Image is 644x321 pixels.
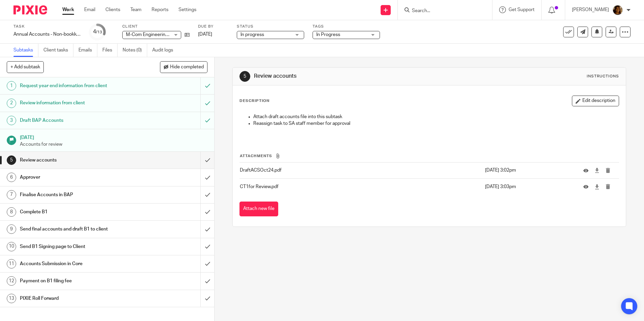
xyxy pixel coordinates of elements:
[7,294,16,303] div: 13
[170,65,204,70] span: Hide completed
[102,44,118,57] a: Files
[20,276,136,286] h1: Payment on B1 filing fee
[20,172,136,182] h1: Approver
[20,141,208,148] p: Accounts for review
[20,224,136,234] h1: Send final accounts and draft B1 to client
[20,133,208,141] h1: [DATE]
[7,259,16,269] div: 11
[62,6,74,13] a: Work
[7,242,16,251] div: 10
[43,44,73,57] a: Client tasks
[411,8,472,14] input: Search
[198,32,212,37] span: [DATE]
[509,7,535,12] span: Get Support
[20,98,136,108] h1: Review information from client
[239,202,278,217] button: Attach new file
[7,173,16,182] div: 6
[7,207,16,217] div: 8
[313,24,380,29] label: Tags
[239,71,250,82] div: 5
[13,31,81,38] div: Annual Accounts - Non-bookkeeping
[13,5,47,14] img: Pixie
[20,207,136,217] h1: Complete B1
[240,32,264,37] span: In progress
[7,99,16,108] div: 2
[84,6,95,13] a: Email
[594,167,600,174] a: Download
[253,120,618,127] p: Reassign task to SA staff member for approval
[316,32,340,37] span: In Progress
[126,32,178,37] span: M-Com Engineering LTD
[7,276,16,286] div: 12
[7,155,16,165] div: 5
[20,115,136,126] h1: Draft BAP Accounts
[152,44,178,57] a: Audit logs
[20,81,136,91] h1: Request year end information from client
[485,183,573,190] p: [DATE] 3:03pm
[122,24,190,29] label: Client
[7,61,44,73] button: + Add subtask
[123,44,147,57] a: Notes (0)
[239,98,269,104] p: Description
[130,6,141,13] a: Team
[20,259,136,269] h1: Accounts Submission in Core
[254,73,444,80] h1: Review accounts
[152,6,168,13] a: Reports
[105,6,120,13] a: Clients
[240,154,272,158] span: Attachments
[13,24,81,29] label: Task
[572,96,619,106] button: Edit description
[20,293,136,304] h1: PIXIE Roll Forward
[237,24,304,29] label: Status
[13,44,38,57] a: Subtasks
[20,155,136,165] h1: Review accounts
[240,167,481,174] p: DraftACSOct24.pdf
[78,44,97,57] a: Emails
[7,190,16,200] div: 7
[20,242,136,252] h1: Send B1 Signing page to Client
[93,28,102,36] div: 4
[96,30,102,34] small: /13
[612,5,623,15] img: Arvinder.jpeg
[594,183,600,190] a: Download
[587,74,619,79] div: Instructions
[160,61,207,73] button: Hide completed
[572,6,609,13] p: [PERSON_NAME]
[7,116,16,125] div: 3
[7,81,16,91] div: 1
[179,6,196,13] a: Settings
[20,190,136,200] h1: Finalise Accounts in BAP
[198,24,228,29] label: Due by
[240,183,481,190] p: CT1for Review.pdf
[485,167,573,174] p: [DATE] 3:02pm
[253,113,618,120] p: Attach draft accounts file into this subtask
[7,224,16,234] div: 9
